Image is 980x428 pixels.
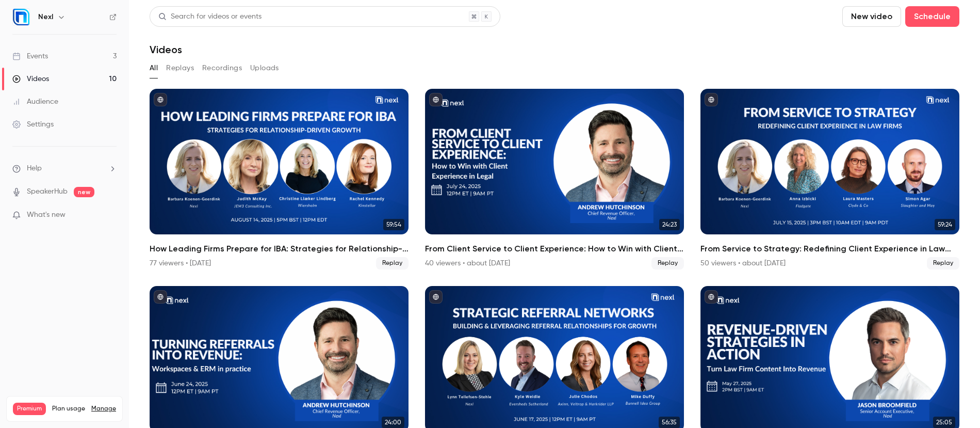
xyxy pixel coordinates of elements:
a: 24:23From Client Service to Client Experience: How to Win with Client Experience in Legal40 viewe... [425,89,684,270]
div: 77 viewers • [DATE] [150,258,211,268]
span: Replay [651,257,684,270]
button: New video [842,6,901,27]
span: Help [27,163,42,174]
span: 59:54 [383,219,404,230]
span: Replay [927,257,959,270]
h2: From Client Service to Client Experience: How to Win with Client Experience in Legal [425,243,684,255]
li: help-dropdown-opener [12,163,117,174]
span: new [74,187,94,197]
button: published [429,290,443,304]
div: Events [12,51,48,61]
span: 56:35 [659,417,680,428]
div: Audience [12,97,58,107]
button: published [154,93,167,106]
button: Schedule [905,6,959,27]
section: Videos [150,6,959,422]
h6: Nexl [38,12,53,22]
div: Settings [12,119,54,130]
h2: From Service to Strategy: Redefining Client Experience in Law Firms [700,243,959,255]
span: Premium [13,403,46,415]
span: 59:24 [935,219,955,230]
a: SpeakerHub [27,186,68,197]
h1: Videos [150,43,182,56]
span: 25:05 [933,417,955,428]
button: published [429,93,443,106]
button: published [705,93,718,106]
li: From Client Service to Client Experience: How to Win with Client Experience in Legal [425,89,684,270]
div: 50 viewers • about [DATE] [700,258,786,268]
button: Replays [166,60,194,76]
span: 24:00 [382,417,404,428]
button: published [154,290,167,304]
button: published [705,290,718,304]
button: Uploads [250,60,279,76]
span: Plan usage [52,405,85,413]
span: 24:23 [659,219,680,230]
div: Search for videos or events [158,11,262,22]
span: Replay [376,257,409,270]
img: Nexl [13,9,29,25]
div: 40 viewers • about [DATE] [425,258,510,268]
button: Recordings [202,60,242,76]
li: From Service to Strategy: Redefining Client Experience in Law Firms [700,89,959,270]
li: How Leading Firms Prepare for IBA: Strategies for Relationship-Driven Growth [150,89,409,270]
a: Manage [91,405,116,413]
div: Videos [12,74,49,84]
a: 59:54How Leading Firms Prepare for IBA: Strategies for Relationship-Driven Growth77 viewers • [DA... [150,89,409,270]
h2: How Leading Firms Prepare for IBA: Strategies for Relationship-Driven Growth [150,243,409,255]
button: All [150,60,158,76]
span: What's new [27,210,66,220]
a: 59:24From Service to Strategy: Redefining Client Experience in Law Firms50 viewers • about [DATE]... [700,89,959,270]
